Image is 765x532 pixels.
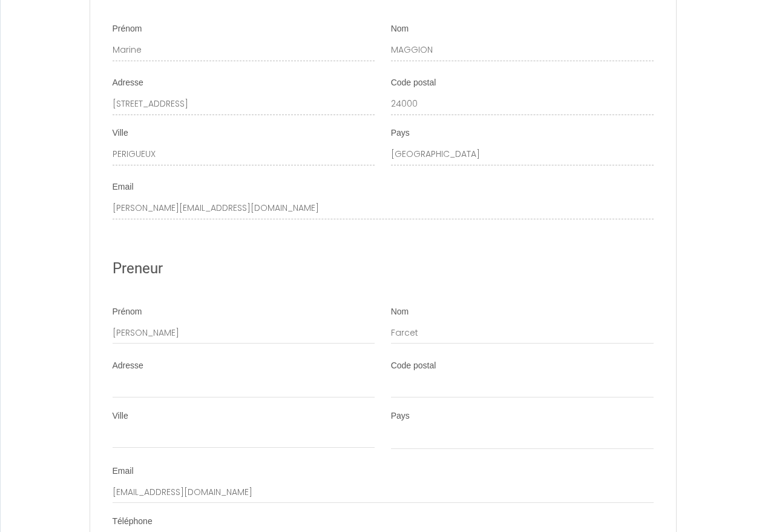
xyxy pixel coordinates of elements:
[113,23,142,35] label: Prénom
[113,257,654,281] h2: Preneur
[391,77,436,89] label: Code postal
[113,181,134,193] label: Email
[391,23,409,35] label: Nom
[391,127,410,139] label: Pays
[113,127,128,139] label: Ville
[113,306,142,318] label: Prénom
[113,465,134,477] label: Email
[113,410,128,422] label: Ville
[391,306,409,318] label: Nom
[391,360,436,372] label: Code postal
[113,516,153,528] label: Téléphone
[391,410,410,422] label: Pays
[113,77,143,89] label: Adresse
[113,360,143,372] label: Adresse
